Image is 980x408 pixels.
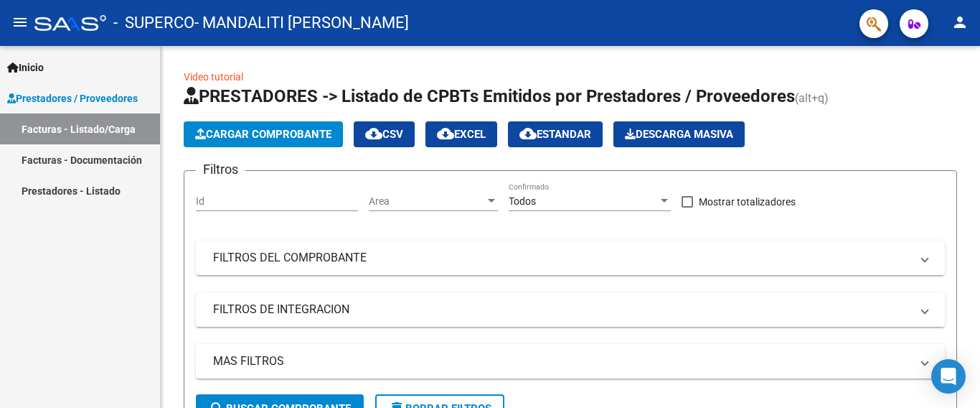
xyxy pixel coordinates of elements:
[195,128,331,141] span: Cargar Comprobante
[11,14,29,31] mat-icon: menu
[184,71,243,83] a: Video tutorial
[7,60,44,75] span: Inicio
[196,159,245,180] h3: Filtros
[184,121,343,147] button: Cargar Comprobante
[519,125,537,142] mat-icon: cloud_download
[509,195,536,207] span: Todos
[194,7,409,39] span: - MANDALITI [PERSON_NAME]
[951,14,969,31] mat-icon: person
[625,128,733,141] span: Descarga Masiva
[213,302,910,317] mat-panel-title: FILTROS DE INTEGRACION
[931,359,966,394] div: Open Intercom Messenger
[369,195,485,208] span: Area
[196,241,945,275] mat-expansion-panel-header: FILTROS DEL COMPROBANTE
[213,353,910,369] mat-panel-title: MAS FILTROS
[7,91,138,106] span: Prestadores / Proveedores
[437,128,486,141] span: EXCEL
[613,121,745,147] app-download-masive: Descarga masiva de comprobantes (adjuntos)
[196,292,945,327] mat-expansion-panel-header: FILTROS DE INTEGRACION
[699,193,796,210] span: Mostrar totalizadores
[425,121,497,147] button: EXCEL
[196,344,945,379] mat-expansion-panel-header: MAS FILTROS
[437,125,454,142] mat-icon: cloud_download
[508,121,603,147] button: Estandar
[795,91,829,105] span: (alt+q)
[613,121,745,147] button: Descarga Masiva
[519,128,591,141] span: Estandar
[113,7,194,39] span: - SUPERCO
[213,250,910,266] mat-panel-title: FILTROS DEL COMPROBANTE
[365,128,403,141] span: CSV
[354,121,415,147] button: CSV
[184,86,795,106] span: PRESTADORES -> Listado de CPBTs Emitidos por Prestadores / Proveedores
[365,125,382,142] mat-icon: cloud_download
